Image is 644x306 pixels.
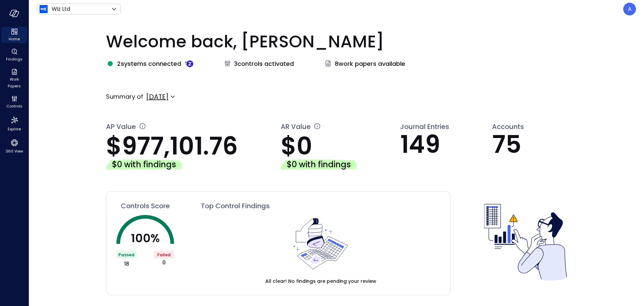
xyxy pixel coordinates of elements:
[1,94,27,110] div: Controls
[234,59,294,68] span: 3 controls activated
[8,126,21,132] span: Explore
[1,27,27,43] div: Home
[1,114,27,133] div: Explore
[201,202,270,210] span: Top Control Findings
[106,159,182,170] div: $0 with findings
[335,59,405,68] span: 8 work papers available
[281,159,357,170] div: $0 with findings
[281,129,312,163] span: $0
[6,56,22,62] span: Findings
[265,277,376,285] span: All clear! No findings are pending your review
[281,159,400,170] a: $0 with findings
[623,3,636,15] div: Abel Zhao
[186,60,193,67] img: integration-logo
[1,137,27,155] div: 360 View
[492,131,567,158] p: 75
[184,60,191,67] img: integration-logo
[1,67,27,90] div: Work Papers
[106,29,567,54] p: Welcome back, [PERSON_NAME]
[146,91,169,102] div: [DATE]
[1,47,27,63] div: Findings
[157,252,171,258] span: Failed
[324,59,405,68] a: 8work papers available
[106,159,281,170] a: $0 with findings
[117,59,181,68] span: 2 systems connected
[162,259,166,267] span: 0
[400,127,440,161] span: 149
[40,5,48,13] img: Icon
[484,201,567,283] img: Controls
[6,103,22,110] span: Controls
[492,122,524,131] span: Accounts
[131,232,160,244] p: 100 %
[6,148,23,155] span: 360 View
[223,59,294,68] a: 3controls activated
[281,122,311,133] span: AR Value
[9,36,20,42] span: Home
[124,260,129,268] span: 18
[106,129,238,163] span: $977,101.76
[106,92,143,101] p: Summary of
[116,202,174,210] a: Controls Score
[4,76,24,89] span: Work Papers
[628,5,632,13] p: A
[118,252,135,258] span: Passed
[400,122,449,131] span: Journal Entries
[106,122,136,133] span: AP Value
[52,5,70,13] p: Wiz Ltd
